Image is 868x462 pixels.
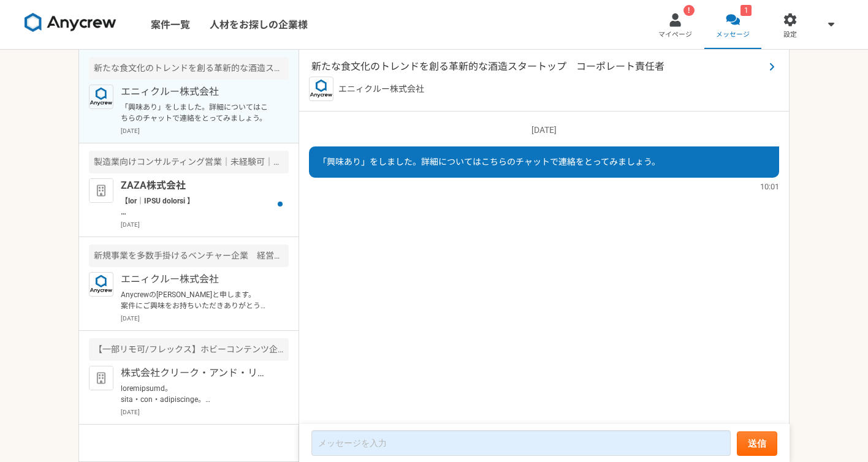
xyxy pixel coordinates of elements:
p: [DATE] [121,314,289,323]
span: 10:01 [760,181,779,192]
div: 【一部リモ可/フレックス】ホビーコンテンツ企業で事業効率化・DX推進！ [89,338,289,361]
p: [DATE] [121,220,289,229]
span: メッセージ [716,30,750,40]
div: 1 [740,5,752,16]
p: [DATE] [121,126,289,135]
div: 新規事業を多数手掛けるベンチャー企業 経営陣サポート（秘書・経営企画） [89,244,289,267]
img: default_org_logo-42cde973f59100197ec2c8e796e4974ac8490bb5b08a0eb061ff975e4574aa76.png [89,366,113,390]
span: 新たな食文化のトレンドを創る革新的な酒造スタートップ コーポレート責任者 [311,59,764,74]
img: logo_text_blue_01.png [309,77,333,101]
p: 【lor｜IPSU dolorsi 】 ametconsect。 ADIPiscingelits。 doeiusmodtemporincididunt、utlaboreetdoloremagna... [121,195,272,218]
p: loremipsumd。 sita・con・adipiscinge。 seddoeiusmodtemporincidid。 utlaboreetdoloremagnaaliquae？ admin... [121,383,272,405]
img: 8DqYSo04kwAAAAASUVORK5CYII= [25,13,116,32]
p: 「興味あり」をしました。詳細についてはこちらのチャットで連絡をとってみましょう。 [121,102,272,124]
p: Anycrewの[PERSON_NAME]と申します。 案件にご興味をお持ちいただきありがとうございます。 こちらの案件ですが、下記条件が必須となりますため、 対応可否をいただくことは可能でしょ... [121,289,272,311]
div: 新たな食文化のトレンドを創る革新的な酒造スタートップ コーポレート責任者 [89,57,289,80]
span: マイページ [658,30,692,40]
div: ! [683,5,695,16]
img: logo_text_blue_01.png [89,85,113,109]
button: 送信 [737,431,777,456]
p: [DATE] [121,407,289,417]
img: logo_text_blue_01.png [89,272,113,297]
p: ZAZA株式会社 [121,178,272,193]
p: エニィクルー株式会社 [121,272,272,287]
span: 「興味あり」をしました。詳細についてはこちらのチャットで連絡をとってみましょう。 [318,157,660,167]
p: [DATE] [309,124,779,137]
p: 株式会社クリーク・アンド・リバー社 [121,366,272,381]
p: エニィクルー株式会社 [338,83,424,96]
img: default_org_logo-42cde973f59100197ec2c8e796e4974ac8490bb5b08a0eb061ff975e4574aa76.png [89,178,113,203]
p: エニィクルー株式会社 [121,85,272,99]
div: 製造業向けコンサルティング営業｜未経験可｜法人営業としてキャリアアップしたい方 [89,151,289,173]
span: 設定 [783,30,797,40]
